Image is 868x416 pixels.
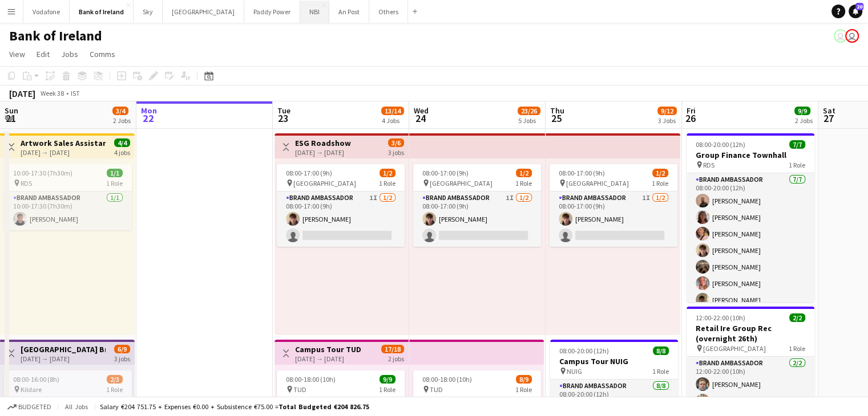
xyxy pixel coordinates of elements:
span: 10:00-17:30 (7h30m) [13,169,72,177]
span: 22 [139,112,157,125]
span: [GEOGRAPHIC_DATA] [430,179,492,187]
button: Vodafone [23,1,70,23]
app-card-role: Brand Ambassador1/110:00-17:30 (7h30m)[PERSON_NAME] [4,191,132,230]
span: 27 [821,112,835,125]
span: [GEOGRAPHIC_DATA] [293,179,356,187]
span: Comms [90,49,115,59]
h3: [GEOGRAPHIC_DATA] Branding [21,344,106,354]
span: 08:00-18:00 (10h) [422,375,472,384]
div: 3 jobs [388,147,404,157]
span: All jobs [63,402,90,411]
span: 2/3 [107,375,123,384]
span: [GEOGRAPHIC_DATA] [703,344,766,353]
span: Kildare [21,385,42,394]
div: Salary €204 751.75 + Expenses €0.00 + Subsistence €75.00 = [100,402,369,411]
span: Edit [37,49,50,59]
app-card-role: Brand Ambassador1I1/208:00-17:00 (9h)[PERSON_NAME] [277,191,405,247]
div: 5 Jobs [518,116,540,125]
app-job-card: 12:00-22:00 (10h)2/2Retail Ire Group Rec (overnight 26th) [GEOGRAPHIC_DATA]1 RoleBrand Ambassador... [687,307,814,412]
span: 3/6 [388,138,404,147]
span: 08:00-18:00 (10h) [286,375,336,384]
span: 23 [276,112,290,125]
span: 1 Role [106,385,123,394]
span: RDS [21,179,32,187]
a: View [5,47,30,62]
span: 08:00-20:00 (12h) [559,346,609,355]
span: 24 [412,112,429,125]
span: View [9,49,25,59]
div: 08:00-17:00 (9h)1/2 [GEOGRAPHIC_DATA]1 RoleBrand Ambassador1I1/208:00-17:00 (9h)[PERSON_NAME] [413,164,541,247]
div: 4 jobs [114,147,130,157]
h3: Campus Tour TUD [295,344,361,354]
button: Budgeted [6,401,53,413]
span: Jobs [61,49,78,59]
app-card-role: Brand Ambassador7/708:00-20:00 (12h)[PERSON_NAME][PERSON_NAME][PERSON_NAME][PERSON_NAME][PERSON_N... [687,173,814,311]
div: [DATE] → [DATE] [295,354,361,363]
button: Sky [134,1,163,23]
span: 1/2 [652,169,668,177]
span: Week 38 [38,89,66,97]
app-card-role: Brand Ambassador1I1/208:00-17:00 (9h)[PERSON_NAME] [413,191,541,247]
div: 2 jobs [388,353,404,363]
button: [GEOGRAPHIC_DATA] [163,1,244,23]
div: [DATE] → [DATE] [21,354,106,363]
div: 3 Jobs [658,116,676,125]
div: [DATE] → [DATE] [21,148,106,157]
span: 1 Role [379,179,395,187]
span: 9/9 [380,375,395,384]
span: 12:00-22:00 (10h) [696,313,745,322]
button: NBI [300,1,329,23]
button: An Post [329,1,369,23]
span: 1 Role [652,367,669,376]
span: 08:00-20:00 (12h) [696,140,745,149]
span: Thu [550,105,564,116]
app-user-avatar: Katie Shovlin [834,29,847,43]
h3: Campus Tour NUIG [550,356,678,366]
span: 8/8 [653,346,669,355]
span: Mon [141,105,157,116]
span: 1/2 [380,169,395,177]
span: Budgeted [18,403,51,411]
app-job-card: 08:00-17:00 (9h)1/2 [GEOGRAPHIC_DATA]1 RoleBrand Ambassador1I1/208:00-17:00 (9h)[PERSON_NAME] [550,164,677,247]
span: 13/14 [381,107,404,115]
app-job-card: 08:00-17:00 (9h)1/2 [GEOGRAPHIC_DATA]1 RoleBrand Ambassador1I1/208:00-17:00 (9h)[PERSON_NAME] [277,164,405,247]
span: 08:00-17:00 (9h) [286,169,332,177]
span: 4/4 [114,138,130,147]
div: 3 jobs [114,353,130,363]
div: [DATE] → [DATE] [295,148,351,157]
span: 6/9 [114,345,130,353]
button: Others [369,1,408,23]
span: 20 [855,3,863,10]
button: Bank of Ireland [70,1,134,23]
span: TUD [293,385,306,394]
span: Wed [414,105,429,116]
div: [DATE] [9,88,35,99]
app-card-role: Brand Ambassador1I1/208:00-17:00 (9h)[PERSON_NAME] [550,191,677,247]
span: TUD [430,385,443,394]
app-job-card: 08:00-20:00 (12h)7/7Group Finance Townhall RDS1 RoleBrand Ambassador7/708:00-20:00 (12h)[PERSON_N... [687,133,814,302]
span: Sat [823,105,835,116]
span: 1 Role [789,344,805,353]
span: 25 [548,112,564,125]
span: RDS [703,161,714,169]
span: 9/12 [657,107,677,115]
span: 8/9 [516,375,532,384]
a: Jobs [56,47,83,62]
app-card-role: Brand Ambassador2/212:00-22:00 (10h)[PERSON_NAME][PERSON_NAME] [687,357,814,412]
span: 1 Role [789,161,805,169]
span: NUIG [567,367,582,376]
span: 08:00-17:00 (9h) [422,169,469,177]
div: 4 Jobs [382,116,403,125]
span: 1 Role [515,179,532,187]
h3: Artwork Sales Assistance [21,138,106,148]
span: 26 [685,112,696,125]
span: 1 Role [515,385,532,394]
span: 1/2 [516,169,532,177]
span: [GEOGRAPHIC_DATA] [566,179,629,187]
h3: ESG Roadshow [295,138,351,148]
button: Paddy Power [244,1,300,23]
